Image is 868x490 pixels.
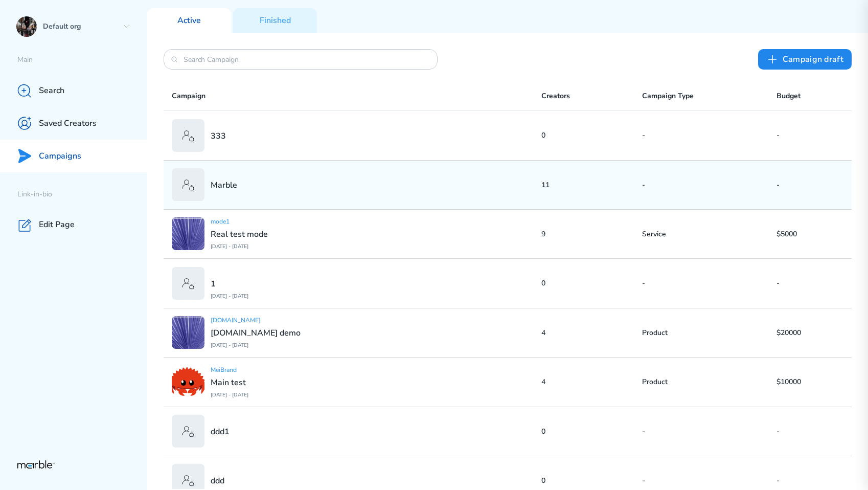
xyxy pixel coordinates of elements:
[758,49,852,70] button: Сampaign draft
[776,328,843,338] p: $20000
[211,475,224,486] p: ddd
[776,278,843,288] p: -
[642,180,776,190] p: -
[642,278,776,288] p: -
[211,243,268,250] p: [DATE] - [DATE]
[541,328,642,338] p: 4
[642,427,776,436] p: -
[776,130,843,140] p: -
[211,229,268,240] p: Real test mode
[39,151,81,162] p: Campaigns
[642,377,776,387] p: Product
[211,130,226,142] p: 333
[39,118,97,129] p: Saved Creators
[211,342,301,349] p: [DATE] - [DATE]
[642,130,776,140] p: -
[642,476,776,485] p: -
[541,427,642,436] p: 0
[39,85,64,96] p: Search
[211,377,248,388] p: Main test
[211,217,268,226] p: mode1
[17,190,147,199] p: Link-in-bio
[39,219,75,230] p: Edit Page
[541,278,642,288] p: 0
[642,229,776,239] p: Service
[211,366,248,374] p: MeiBrand
[211,278,248,289] p: 1
[776,427,843,436] p: -
[172,90,541,102] p: Campaign
[776,90,843,102] p: Budget
[541,130,642,140] p: 0
[43,22,119,32] p: Default org
[776,377,843,387] p: $10000
[260,15,291,26] p: Finished
[541,229,642,239] p: 9
[541,90,642,102] p: Creators
[211,426,230,437] p: ddd1
[541,377,642,387] p: 4
[211,293,248,300] p: [DATE] - [DATE]
[17,55,147,65] p: Main
[184,55,418,64] input: Search Campaign
[211,327,301,339] p: [DOMAIN_NAME] demo
[642,328,776,338] p: Product
[541,476,642,485] p: 0
[211,316,301,324] p: [DOMAIN_NAME]
[776,229,843,239] p: $5000
[541,180,642,190] p: 11
[642,90,776,102] p: Campaign Type
[776,180,843,190] p: -
[211,180,237,191] p: Marble
[211,391,248,398] p: [DATE] - [DATE]
[776,476,843,485] p: -
[177,15,201,26] p: Active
